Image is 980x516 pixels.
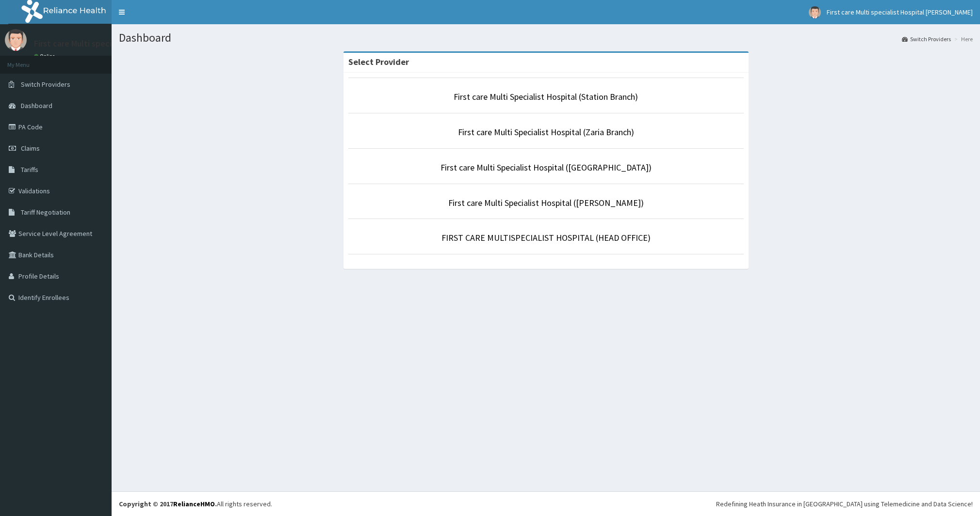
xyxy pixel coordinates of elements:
[448,197,644,208] a: First care Multi Specialist Hospital ([PERSON_NAME])
[21,80,70,89] span: Switch Providers
[454,91,638,102] a: First care Multi Specialist Hospital (Station Branch)
[348,56,409,67] strong: Select Provider
[441,162,652,173] a: First care Multi Specialist Hospital ([GEOGRAPHIC_DATA])
[173,500,215,508] a: RelianceHMO
[21,208,70,217] span: Tariff Negotiation
[458,126,634,138] a: First care Multi Specialist Hospital (Zaria Branch)
[112,491,980,516] footer: All rights reserved.
[441,232,651,243] a: FIRST CARE MULTISPECIALIST HOSPITAL (HEAD OFFICE)
[21,101,52,110] span: Dashboard
[119,500,217,508] strong: Copyright © 2017 .
[952,35,973,43] li: Here
[5,29,27,51] img: User Image
[119,31,973,44] h1: Dashboard
[21,165,38,174] span: Tariffs
[21,144,40,153] span: Claims
[716,499,973,509] div: Redefining Heath Insurance in [GEOGRAPHIC_DATA] using Telemedicine and Data Science!
[827,8,973,16] span: First care Multi specialist Hospital [PERSON_NAME]
[809,6,821,18] img: User Image
[34,39,228,48] p: First care Multi specialist Hospital [PERSON_NAME]
[34,53,57,60] a: Online
[902,35,951,43] a: Switch Providers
